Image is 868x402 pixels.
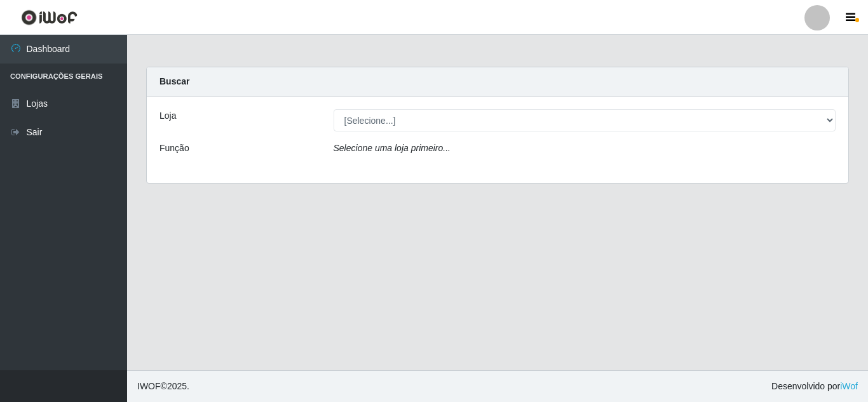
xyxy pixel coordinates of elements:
[334,143,451,153] i: Selecione uma loja primeiro...
[137,381,161,391] span: IWOF
[159,76,189,86] strong: Buscar
[159,109,176,123] label: Loja
[159,142,189,155] label: Função
[840,381,858,391] a: iWof
[137,380,189,393] span: © 2025 .
[771,380,858,393] span: Desenvolvido por
[21,10,78,25] img: CoreUI Logo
